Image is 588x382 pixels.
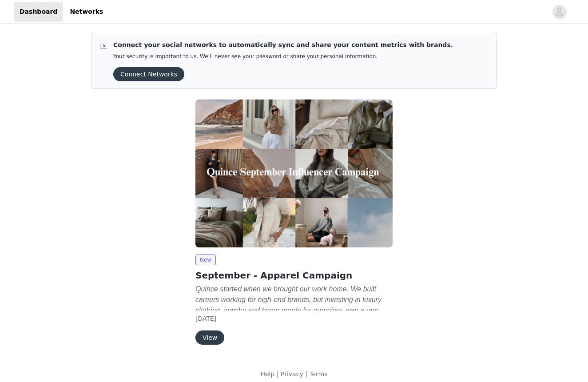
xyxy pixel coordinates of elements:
[195,269,393,282] h2: September - Apparel Campaign
[555,5,564,19] div: avatar
[281,370,303,378] a: Privacy
[113,67,184,81] button: Connect Networks
[195,99,393,247] img: Quince
[305,370,307,378] span: |
[14,2,63,22] a: Dashboard
[277,370,279,378] span: |
[195,334,224,341] a: View
[195,315,216,322] span: [DATE]
[113,53,453,60] p: Your security is important to us. We’ll never see your password or share your personal information.
[64,2,108,22] a: Networks
[113,40,453,50] p: Connect your social networks to automatically sync and share your content metrics with brands.
[195,285,385,346] em: Quince started when we brought our work home. We built careers working for high-end brands, but i...
[260,370,274,378] a: Help
[195,330,224,345] button: View
[309,370,327,378] a: Terms
[195,255,216,265] span: New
